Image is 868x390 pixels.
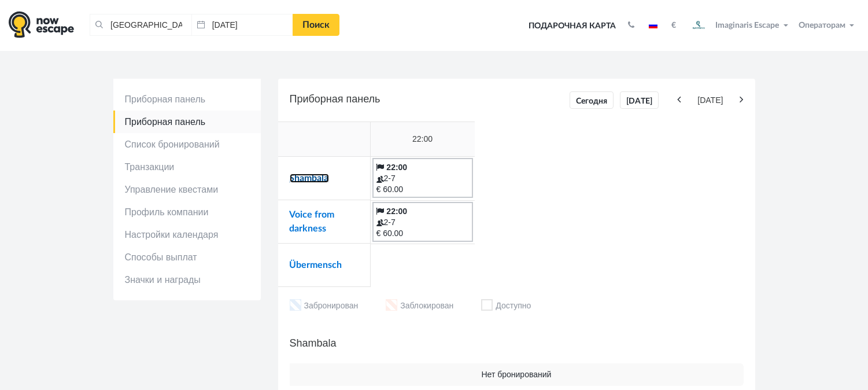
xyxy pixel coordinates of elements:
[290,334,744,352] h5: Shambala
[620,91,659,109] a: [DATE]
[799,21,845,30] span: Операторам
[671,21,676,30] strong: €
[90,14,191,36] input: Город или название квеста
[113,156,261,178] a: Транзакции
[525,13,620,39] a: Подарочная карта
[113,178,261,201] a: Управление квестами
[113,223,261,246] a: Настройки календаря
[649,23,658,28] img: ru.jpg
[386,207,407,216] b: 22:00
[113,111,261,133] a: Приборная панель
[386,299,453,314] li: Заблокирован
[570,91,614,109] a: Сегодня
[666,20,682,31] button: €
[684,95,737,106] span: [DATE]
[386,163,407,172] b: 22:00
[371,122,475,157] td: 22:00
[113,246,261,268] a: Способы выплат
[716,19,780,30] span: Imaginaris Escape
[113,133,261,156] a: Список бронирований
[290,174,329,183] a: Shambala
[290,363,744,386] td: Нет бронирований
[290,90,744,110] h5: Приборная панель
[113,88,261,111] a: Приборная панель
[372,202,473,242] a: 22:00 2-7 € 60.00
[113,201,261,223] a: Профиль компании
[372,158,473,198] a: 22:00 2-7 € 60.00
[9,11,74,38] img: logo
[376,228,469,239] div: € 60.00
[290,260,342,270] a: Übermensch
[376,184,469,195] div: € 60.00
[376,217,469,228] div: 2-7
[796,20,859,31] button: Операторам
[376,173,469,184] div: 2-7
[685,14,793,37] button: Imaginaris Escape
[290,299,359,314] li: Забронирован
[290,210,335,233] a: Voice from darkness
[191,14,293,36] input: Дата
[113,268,261,291] a: Значки и награды
[481,299,531,314] li: Доступно
[293,14,339,36] a: Поиск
